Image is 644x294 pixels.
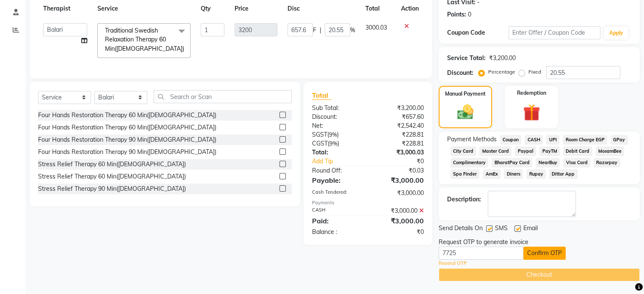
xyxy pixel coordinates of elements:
[517,89,546,97] label: Redemption
[105,27,184,52] span: Traditional Swedish Relaxation Therapy 60 Min([DEMOGRAPHIC_DATA])
[523,247,566,260] button: Confirm OTP
[563,135,607,145] span: Room Charge EGP
[368,104,430,113] div: ₹3,200.00
[329,131,337,138] span: 9%
[452,103,478,121] img: _cash.svg
[515,146,536,156] span: Paypal
[536,158,560,168] span: NearBuy
[611,135,628,145] span: GPay
[439,224,483,234] span: Send Details On
[451,158,489,168] span: Complimentary
[154,90,292,103] input: Search or Scan
[495,224,508,234] span: SMS
[479,146,511,156] span: Master Card
[368,148,430,157] div: ₹3,000.03
[306,157,378,166] a: Add Tip
[447,54,486,63] div: Service Total:
[447,195,481,204] div: Description:
[312,140,328,147] span: CGST
[350,26,355,35] span: %
[525,135,543,145] span: CASH
[38,148,216,157] div: Four Hands Restoration Therapy 90 Min([DEMOGRAPHIC_DATA])
[306,139,368,148] div: ( )
[306,148,368,157] div: Total:
[365,24,387,31] span: 3000.03
[483,169,500,179] span: AmEx
[451,146,476,156] span: City Card
[546,135,559,145] span: UPI
[468,10,471,19] div: 0
[306,175,368,185] div: Payable:
[500,135,522,145] span: Coupon
[439,260,467,267] a: Resend OTP
[313,26,316,35] span: F
[368,139,430,148] div: ₹228.81
[604,27,628,39] button: Apply
[368,206,430,215] div: ₹3,000.00
[38,160,186,169] div: Stress Relief Therapy 60 Min([DEMOGRAPHIC_DATA])
[439,247,523,260] input: Enter OTP
[528,68,541,76] label: Fixed
[38,135,216,144] div: Four Hands Restoration Therapy 90 Min([DEMOGRAPHIC_DATA])
[563,146,592,156] span: Debit Card
[596,146,625,156] span: MosamBee
[320,26,321,35] span: |
[509,26,601,39] input: Enter Offer / Coupon Code
[368,175,430,185] div: ₹3,000.00
[368,113,430,121] div: ₹657.60
[368,121,430,130] div: ₹2,542.40
[38,123,216,132] div: Four Hands Restoration Therapy 60 Min([DEMOGRAPHIC_DATA])
[445,90,486,98] label: Manual Payment
[38,184,186,193] div: Stress Relief Therapy 90 Min([DEMOGRAPHIC_DATA])
[447,69,473,77] div: Discount:
[306,104,368,113] div: Sub Total:
[368,130,430,139] div: ₹228.81
[306,216,368,226] div: Paid:
[312,91,332,100] span: Total
[539,146,560,156] span: PayTM
[368,189,430,198] div: ₹3,000.00
[439,238,528,247] div: Request OTP to generate invoice
[563,158,590,168] span: Visa Card
[306,121,368,130] div: Net:
[378,157,430,166] div: ₹0
[451,169,480,179] span: Spa Finder
[447,135,497,144] span: Payment Methods
[306,166,368,175] div: Round Off:
[306,189,368,198] div: Cash Tendered:
[38,172,186,181] div: Stress Relief Therapy 60 Min([DEMOGRAPHIC_DATA])
[306,206,368,215] div: CASH
[312,131,327,138] span: SGST
[38,111,216,120] div: Four Hands Restoration Therapy 60 Min([DEMOGRAPHIC_DATA])
[312,199,424,206] div: Payments
[306,130,368,139] div: ( )
[447,10,466,19] div: Points:
[184,45,188,52] a: x
[306,228,368,236] div: Balance :
[368,216,430,226] div: ₹3,000.00
[368,228,430,236] div: ₹0
[504,169,523,179] span: Diners
[329,140,337,147] span: 9%
[492,158,532,168] span: BharatPay Card
[447,28,509,37] div: Coupon Code
[523,224,538,234] span: Email
[306,113,368,121] div: Discount:
[594,158,620,168] span: Razorpay
[526,169,546,179] span: Rupay
[368,166,430,175] div: ₹0.03
[549,169,578,179] span: Dittor App
[518,102,545,123] img: _gift.svg
[489,54,516,63] div: ₹3,200.00
[488,68,515,76] label: Percentage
